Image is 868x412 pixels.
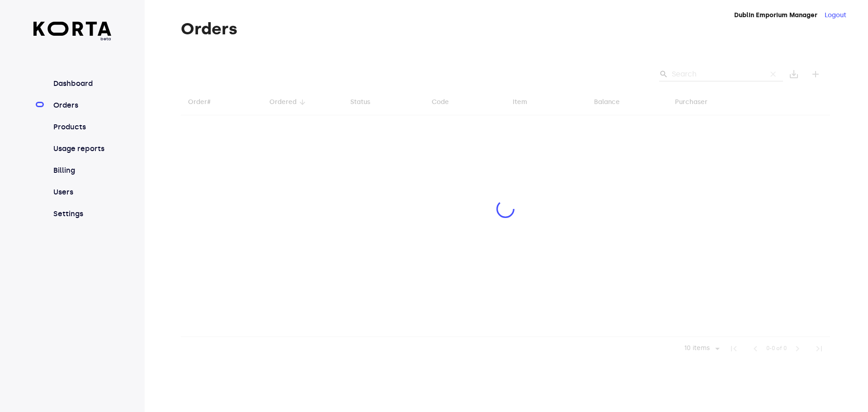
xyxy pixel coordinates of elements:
[181,20,830,38] h1: Orders
[33,22,112,36] img: Korta
[52,122,112,133] a: Products
[734,11,817,19] strong: Dublin Emporium Manager
[52,187,112,198] a: Users
[33,22,112,42] a: beta
[52,78,112,89] a: Dashboard
[52,100,112,111] a: Orders
[33,36,112,42] span: beta
[52,165,112,176] a: Billing
[52,143,112,154] a: Usage reports
[52,208,112,219] a: Settings
[825,11,846,20] button: Logout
